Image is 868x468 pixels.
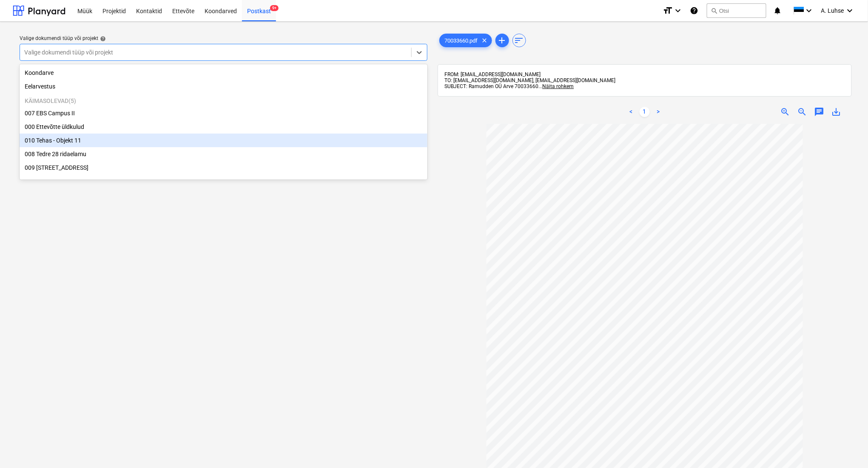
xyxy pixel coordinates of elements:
span: save_alt [831,107,842,117]
span: sort [514,35,524,46]
span: ... [539,83,574,89]
div: 007 EBS Campus II [20,106,427,120]
span: 9+ [270,5,279,11]
i: format_size [663,6,673,16]
p: Käimasolevad ( 5 ) [25,97,422,105]
a: Next page [653,107,663,117]
span: chat [814,107,825,117]
button: Otsi [707,3,766,18]
i: Abikeskus [690,6,698,16]
iframe: Chat Widget [825,427,868,468]
span: clear [480,35,490,46]
div: 009 Pärnu mnt 15 [20,161,427,174]
i: keyboard_arrow_down [673,6,683,16]
i: keyboard_arrow_down [845,6,855,16]
span: A. Luhse [821,7,844,14]
span: zoom_out [797,107,808,117]
div: 008 Tedre 28 ridaelamu [20,147,427,161]
span: SUBJECT: Ramudden OÜ Arve 70033660 [445,83,539,89]
a: Page 1 is your current page [640,107,650,117]
div: Valige dokumendi tüüp või projekt [20,35,427,42]
span: FROM: [EMAIL_ADDRESS][DOMAIN_NAME] [445,71,541,77]
div: Koondarve [20,66,427,80]
div: 009 [STREET_ADDRESS] [20,161,427,174]
span: zoom_in [780,107,791,117]
div: 010 Tehas - Objekt 11 [20,134,427,147]
span: help [98,36,106,42]
i: notifications [773,6,782,16]
div: Vestlusvidin [825,427,868,468]
div: 70033660.pdf [439,34,492,47]
div: 000 Ettevõtte üldkulud [20,120,427,134]
a: Previous page [626,107,636,117]
span: Näita rohkem [543,83,574,89]
span: search [711,7,717,14]
span: 70033660.pdf [440,37,483,44]
i: keyboard_arrow_down [804,6,814,16]
div: Eelarvestus [20,80,427,93]
span: TO: [EMAIL_ADDRESS][DOMAIN_NAME], [EMAIL_ADDRESS][DOMAIN_NAME] [445,77,616,83]
span: add [497,35,507,46]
